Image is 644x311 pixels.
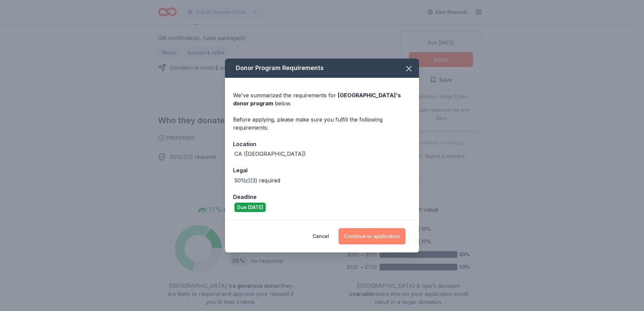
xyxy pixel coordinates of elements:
[225,59,419,78] div: Donor Program Requirements
[313,228,329,244] button: Cancel
[233,193,411,201] div: Deadline
[233,140,411,148] div: Location
[233,115,411,132] div: Before applying, please make sure you fulfill the following requirements:
[234,203,266,212] div: Due [DATE]
[233,166,411,175] div: Legal
[233,91,411,107] div: We've summarized the requirements for below.
[339,228,406,244] button: Continue to application
[234,176,280,184] div: 501(c)(3) required
[234,150,306,158] div: CA ([GEOGRAPHIC_DATA])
